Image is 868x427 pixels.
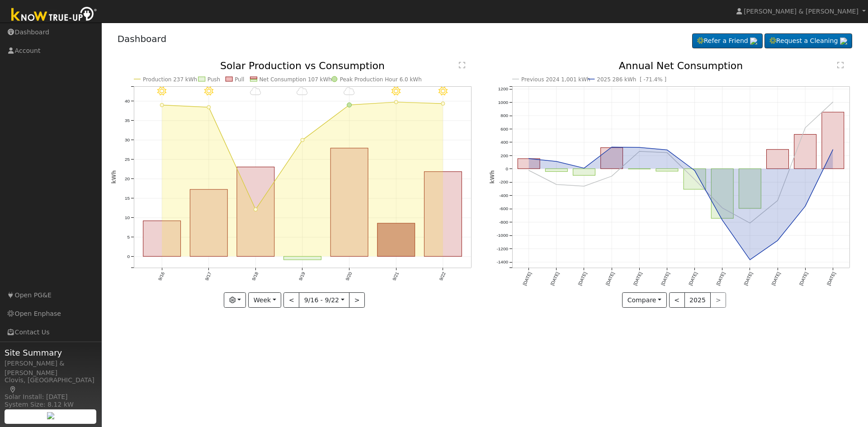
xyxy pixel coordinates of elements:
circle: onclick="" [748,258,752,262]
a: Map [9,386,17,393]
text: Net Consumption 107 kWh [259,76,331,83]
rect: onclick="" [424,172,462,257]
text: [DATE] [632,271,643,286]
button: < [283,292,299,308]
i: 9/16 - Clear [157,87,166,96]
circle: onclick="" [804,126,807,130]
text: 9/20 [344,271,353,282]
text: Annual Net Consumption [619,60,743,71]
text: 2025 286 kWh [ -71.4% ] [597,76,667,83]
rect: onclick="" [712,169,734,219]
circle: onclick="" [637,150,641,153]
circle: onclick="" [160,103,164,107]
text: -1400 [496,260,508,265]
circle: onclick="" [721,206,724,210]
text: kWh [489,170,495,184]
text: 9/17 [204,271,212,282]
text: kWh [111,170,117,184]
circle: onclick="" [748,221,752,225]
text: [DATE] [577,271,588,286]
text: Pull [235,76,244,83]
circle: onclick="" [347,103,351,107]
text: 30 [124,137,130,142]
circle: onclick="" [207,106,210,109]
rect: onclick="" [377,223,415,256]
rect: onclick="" [794,135,816,169]
text: 1000 [498,100,509,105]
text: [DATE] [743,271,754,286]
text: Solar Production vs Consumption [220,60,385,71]
circle: onclick="" [693,178,697,181]
i: 9/17 - Clear [204,87,213,96]
circle: onclick="" [610,174,613,178]
rect: onclick="" [545,169,567,172]
button: 2025 [684,292,711,308]
circle: onclick="" [637,145,641,149]
rect: onclick="" [573,169,595,176]
text: -200 [499,180,508,185]
rect: onclick="" [628,169,651,169]
text: [DATE] [660,271,670,286]
text: [DATE] [798,271,809,286]
div: Solar Install: [DATE] [5,392,97,402]
i: 9/19 - MostlyCloudy [297,87,308,96]
text: 1200 [498,86,509,91]
text: [DATE] [771,271,781,286]
rect: onclick="" [767,150,789,169]
circle: onclick="" [582,166,586,170]
rect: onclick="" [601,148,623,169]
text: -800 [499,220,508,225]
circle: onclick="" [665,151,669,155]
rect: onclick="" [190,189,227,256]
text: 40 [124,99,130,103]
circle: onclick="" [254,208,257,211]
circle: onclick="" [441,102,445,105]
circle: onclick="" [527,157,531,160]
i: 9/20 - MostlyCloudy [344,87,355,96]
img: Know True-Up [7,5,102,25]
a: Dashboard [118,33,167,44]
text: 200 [500,153,508,158]
text: 9/19 [298,271,306,282]
rect: onclick="" [237,167,274,257]
text: 15 [124,196,130,201]
rect: onclick="" [822,112,844,169]
text: Push [207,76,220,83]
rect: onclick="" [518,159,540,169]
text: 9/18 [251,271,259,282]
circle: onclick="" [555,183,558,187]
circle: onclick="" [831,100,835,104]
text: 9/21 [392,271,400,282]
img: retrieve [750,38,757,45]
text: [DATE] [826,271,836,286]
text: -1000 [496,233,508,238]
circle: onclick="" [776,239,779,243]
text: Production 237 kWh [143,76,197,83]
circle: onclick="" [804,205,807,208]
text:  [837,61,844,69]
rect: onclick="" [330,148,368,257]
img: retrieve [47,412,54,419]
text: 0 [127,254,130,259]
circle: onclick="" [582,184,586,188]
text: [DATE] [716,271,726,286]
circle: onclick="" [527,169,531,172]
div: Clovis, [GEOGRAPHIC_DATA] [5,375,97,394]
i: 9/18 - MostlyCloudy [250,87,261,96]
a: Request a Cleaning [764,33,852,49]
circle: onclick="" [394,100,398,104]
text: 400 [500,140,508,145]
rect: onclick="" [656,169,678,172]
span: [PERSON_NAME] & [PERSON_NAME] [744,8,859,15]
rect: onclick="" [143,221,180,257]
span: Site Summary [5,347,97,359]
text: 9/16 [157,271,165,282]
circle: onclick="" [776,199,779,202]
text: [DATE] [688,271,698,286]
rect: onclick="" [283,257,321,260]
i: 9/22 - Clear [439,87,448,96]
text: [DATE] [550,271,560,286]
rect: onclick="" [684,169,706,190]
rect: onclick="" [739,169,761,209]
div: System Size: 8.12 kW [5,400,97,409]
